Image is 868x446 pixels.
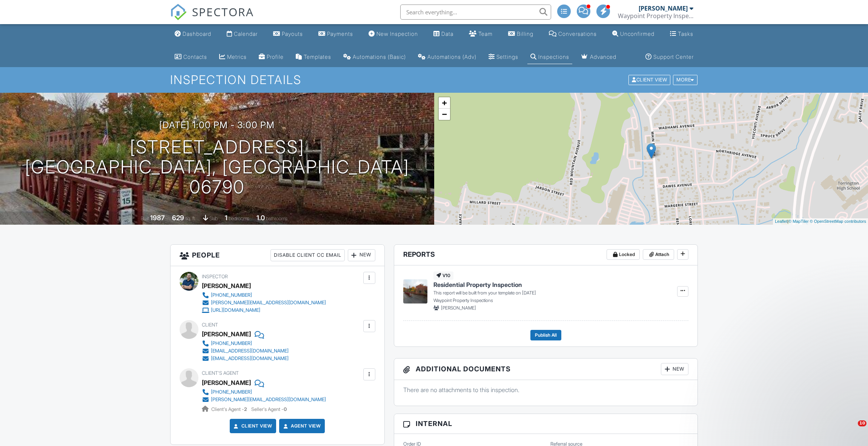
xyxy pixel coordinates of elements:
[284,406,287,412] strong: 0
[202,307,326,314] a: [URL][DOMAIN_NAME]
[202,340,289,347] a: [PHONE_NUMBER]
[505,27,536,41] a: Billing
[546,27,600,41] a: Conversations
[202,347,289,355] a: [EMAIL_ADDRESS][DOMAIN_NAME]
[496,54,518,60] div: Settings
[653,54,694,60] div: Support Center
[266,216,287,221] span: bathrooms
[609,27,658,41] a: Unconfirmed
[270,249,345,261] div: Disable Client CC Email
[293,50,334,64] a: Templates
[202,274,228,279] span: Inspector
[639,5,688,12] div: [PERSON_NAME]
[202,280,251,291] div: [PERSON_NAME]
[170,4,187,20] img: The Best Home Inspection Software - Spectora
[141,216,149,221] span: Built
[788,219,809,224] a: © MapTiler
[353,54,406,60] div: Automations (Basic)
[366,27,421,41] a: New Inspection
[773,218,868,225] div: |
[170,73,698,86] h1: Inspection Details
[172,50,210,64] a: Contacts
[527,50,572,64] a: Inspections
[315,27,356,41] a: Payments
[211,348,289,354] div: [EMAIL_ADDRESS][DOMAIN_NAME]
[192,4,254,20] span: SPECTORA
[202,377,251,388] a: [PERSON_NAME]
[211,340,252,346] div: [PHONE_NUMBER]
[202,291,326,299] a: [PHONE_NUMBER]
[225,214,227,222] div: 1
[211,406,248,412] span: Client's Agent -
[282,31,303,37] div: Payouts
[340,50,409,64] a: Automations (Basic)
[211,307,260,313] div: [URL][DOMAIN_NAME]
[267,54,284,60] div: Profile
[478,31,493,37] div: Team
[667,27,696,41] a: Tasks
[842,420,860,438] iframe: Intercom live chat
[403,386,689,394] p: There are no attachments to this inspection.
[211,389,252,395] div: [PHONE_NUMBER]
[327,31,353,37] div: Payments
[209,216,218,221] span: slab
[251,406,287,412] span: Seller's Agent -
[202,322,218,328] span: Client
[234,31,258,37] div: Calendar
[256,50,287,64] a: Company Profile
[430,27,456,41] a: Data
[257,214,265,222] div: 1.0
[558,31,597,37] div: Conversations
[620,31,654,37] div: Unconfirmed
[202,328,251,340] div: [PERSON_NAME]
[244,406,247,412] strong: 2
[170,10,254,26] a: SPECTORA
[211,397,326,403] div: [PERSON_NAME][EMAIL_ADDRESS][DOMAIN_NAME]
[673,75,697,85] div: More
[224,27,261,41] a: Calendar
[202,388,326,396] a: [PHONE_NUMBER]
[775,219,787,224] a: Leaflet
[678,31,693,37] div: Tasks
[394,414,698,434] h3: Internal
[590,54,616,60] div: Advanced
[159,120,275,130] h3: [DATE] 1:00 pm - 3:00 pm
[172,214,184,222] div: 629
[485,50,521,64] a: Settings
[185,216,196,221] span: sq. ft.
[211,356,289,362] div: [EMAIL_ADDRESS][DOMAIN_NAME]
[227,54,247,60] div: Metrics
[202,370,239,376] span: Client's Agent
[211,292,252,298] div: [PHONE_NUMBER]
[202,396,326,403] a: [PERSON_NAME][EMAIL_ADDRESS][DOMAIN_NAME]
[202,355,289,362] a: [EMAIL_ADDRESS][DOMAIN_NAME]
[439,109,450,120] a: Zoom out
[661,363,688,375] div: New
[466,27,496,41] a: Team
[348,249,375,261] div: New
[858,420,866,426] span: 10
[415,50,479,64] a: Automations (Advanced)
[270,27,306,41] a: Payouts
[202,299,326,307] a: [PERSON_NAME][EMAIL_ADDRESS][DOMAIN_NAME]
[183,54,207,60] div: Contacts
[376,31,418,37] div: New Inspection
[439,97,450,109] a: Zoom in
[427,54,476,60] div: Automations (Adv)
[216,50,250,64] a: Metrics
[394,359,698,380] h3: Additional Documents
[628,75,670,85] div: Client View
[150,214,165,222] div: 1987
[229,216,249,221] span: bedrooms
[282,422,321,430] a: Agent View
[12,137,422,197] h1: [STREET_ADDRESS] [GEOGRAPHIC_DATA], [GEOGRAPHIC_DATA] 06790
[538,54,569,60] div: Inspections
[172,27,214,41] a: Dashboard
[810,219,866,224] a: © OpenStreetMap contributors
[642,50,697,64] a: Support Center
[304,54,331,60] div: Templates
[400,5,551,20] input: Search everything...
[171,245,384,266] h3: People
[618,12,693,20] div: Waypoint Property Inspections, LLC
